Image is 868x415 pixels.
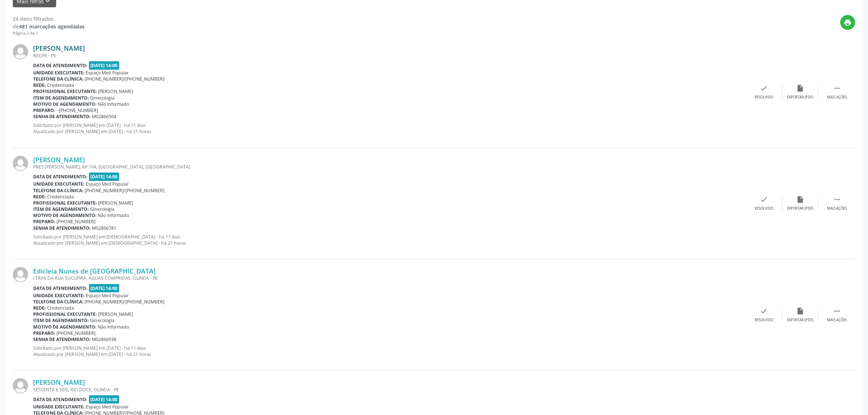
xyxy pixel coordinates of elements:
span: Não informado [98,324,129,330]
p: Solicitado por [PERSON_NAME] em [DATE] - há 11 dias Atualizado por [PERSON_NAME] em [DATE] - há 2... [33,345,746,357]
b: Profissional executante: [33,311,97,317]
span: Não informado [98,212,129,218]
i: check [760,84,768,92]
b: Item de agendamento: [33,95,89,101]
i: check [760,307,768,315]
span: Ginecologia [90,317,115,323]
b: Preparo: [33,107,55,113]
b: Rede: [33,194,46,200]
span: [PERSON_NAME] [98,88,133,94]
span: Espaço Med Popular [86,292,129,299]
div: Exportar (PDF) [787,206,814,211]
b: Unidade executante: [33,70,85,76]
b: Telefone da clínica: [33,76,83,82]
b: Item de agendamento: [33,317,89,323]
span: M02866781 [92,225,117,231]
b: Unidade executante: [33,404,85,410]
b: Senha de atendimento: [33,336,91,342]
b: Unidade executante: [33,292,85,299]
span: Não informado [98,101,129,107]
div: I TRAV DA RUA SUCUPIRA, AGUAS COMPRIDAS, OLINDA - PE [33,275,746,281]
b: Item de agendamento: [33,206,89,212]
div: Mais ações [827,318,847,323]
div: SESSENTA E SEIS, RIO DOCE, OLINDA - PE [33,387,746,393]
div: Página 2 de 2 [13,30,85,36]
i: insert_drive_file [797,84,805,92]
i: insert_drive_file [797,195,805,203]
span: [PERSON_NAME] [98,200,133,206]
span: - [PHONE_NUMBER] [57,107,98,113]
span: [PERSON_NAME] [98,311,133,317]
div: Mais ações [827,206,847,211]
b: Profissional executante: [33,88,97,94]
b: Profissional executante: [33,200,97,206]
i: check [760,195,768,203]
div: Exportar (PDF) [787,95,814,100]
div: de [13,23,85,30]
span: Espaço Med Popular [86,404,129,410]
b: Data de atendimento: [33,174,87,180]
img: img [13,44,28,59]
a: [PERSON_NAME] [33,44,85,52]
span: Ginecologia [90,95,115,101]
span: M02866938 [92,336,117,342]
div: RECIFE - PE [33,53,746,59]
span: Ginecologia [90,206,115,212]
img: img [13,378,28,393]
b: Motivo de agendamento: [33,324,97,330]
i:  [833,307,841,315]
div: PRES.[PERSON_NAME], AP 104, [GEOGRAPHIC_DATA], [GEOGRAPHIC_DATA] [33,164,746,170]
span: [PHONE_NUMBER] [57,330,96,336]
a: [PERSON_NAME] [33,156,85,164]
span: Credenciada [47,82,74,88]
b: Preparo: [33,218,55,225]
span: Espaço Med Popular [86,181,129,187]
span: Espaço Med Popular [86,70,129,76]
span: [PHONE_NUMBER]/[PHONE_NUMBER] [85,299,165,305]
i:  [833,195,841,203]
b: Rede: [33,82,46,88]
div: Resolvido [755,95,773,100]
div: Mais ações [827,95,847,100]
i:  [833,84,841,92]
b: Preparo: [33,330,55,336]
b: Telefone da clínica: [33,299,83,305]
span: [PHONE_NUMBER]/[PHONE_NUMBER] [85,187,165,194]
b: Data de atendimento: [33,285,87,291]
b: Senha de atendimento: [33,113,91,120]
span: [DATE] 14:00 [89,395,120,404]
b: Rede: [33,305,46,311]
a: Edicleia Nunes de [GEOGRAPHIC_DATA] [33,267,156,275]
b: Senha de atendimento: [33,225,91,231]
a: [PERSON_NAME] [33,378,85,386]
span: [PHONE_NUMBER] [57,218,96,225]
span: [DATE] 14:00 [89,61,120,70]
div: Exportar (PDF) [787,318,814,323]
b: Telefone da clínica: [33,187,83,194]
span: Credenciada [47,305,74,311]
div: Resolvido [755,206,773,211]
div: 24 itens filtrados [13,15,85,23]
p: Solicitado por [PERSON_NAME] em [DATE] - há 11 dias Atualizado por [PERSON_NAME] em [DATE] - há 2... [33,122,746,135]
span: Credenciada [47,194,74,200]
b: Data de atendimento: [33,62,87,69]
span: [PHONE_NUMBER]/[PHONE_NUMBER] [85,76,165,82]
div: Resolvido [755,318,773,323]
button: print [840,15,855,30]
b: Data de atendimento: [33,396,87,403]
span: M02866504 [92,113,117,120]
strong: 481 marcações agendadas [19,23,85,30]
b: Motivo de agendamento: [33,212,97,218]
img: img [13,156,28,171]
b: Motivo de agendamento: [33,101,97,107]
img: img [13,267,28,282]
p: Solicitado por [PERSON_NAME] em [DEMOGRAPHIC_DATA] - há 11 dias Atualizado por [PERSON_NAME] em [... [33,234,746,246]
span: [DATE] 14:00 [89,284,120,292]
i: print [844,19,852,27]
span: [DATE] 14:00 [89,172,120,181]
i: insert_drive_file [797,307,805,315]
b: Unidade executante: [33,181,85,187]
